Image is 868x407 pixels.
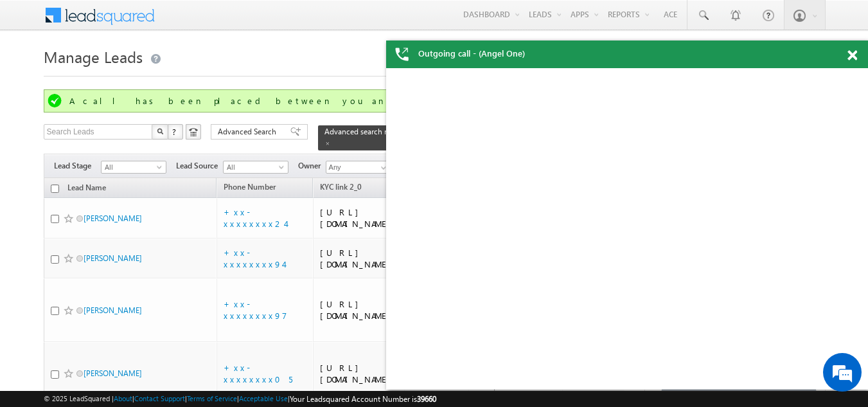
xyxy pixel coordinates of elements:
a: All [223,161,288,174]
a: [PERSON_NAME] [84,305,142,315]
a: [PERSON_NAME] [84,253,142,263]
a: All [101,161,166,174]
span: Lead Stage [54,160,101,172]
a: +xx-xxxxxxxx97 [224,298,287,321]
a: Phone Number [217,180,282,197]
input: Type to Search [326,161,391,174]
span: Outgoing call - (Angel One) [418,48,525,59]
a: Lead Name [61,181,112,197]
span: Your Leadsquared Account Number is [290,394,436,404]
a: Acceptable Use [239,394,288,402]
input: Check all records [51,185,59,193]
a: +xx-xxxxxxxx24 [224,206,285,229]
button: ? [168,124,183,140]
span: All [102,161,163,173]
span: Owner [298,160,326,172]
a: KYC link 2_0 [314,180,368,197]
a: [PERSON_NAME] [84,213,142,223]
a: [PERSON_NAME] [84,368,142,378]
a: About [114,394,132,402]
a: Contact Support [134,394,185,402]
span: KYC link 2_0 [320,182,362,192]
span: Manage Leads [44,46,143,67]
span: Advanced search results [324,127,406,136]
span: Phone Number [224,182,276,192]
span: Lead Source [176,160,223,172]
span: © 2025 LeadSquared | | | | | [44,393,436,405]
div: [URL][DOMAIN_NAME] [320,362,398,385]
span: Advanced Search [218,126,280,138]
a: Show All Items [374,161,390,174]
div: A call has been placed between you and+xx-xxxxxxxx24 [69,95,802,107]
a: +xx-xxxxxxxx05 [224,362,292,384]
div: [URL][DOMAIN_NAME] [320,298,398,321]
span: All [224,161,285,173]
div: [URL][DOMAIN_NAME] [320,206,398,230]
span: 39660 [417,394,436,404]
a: +xx-xxxxxxxx94 [224,247,283,269]
div: [URL][DOMAIN_NAME] [320,247,398,270]
a: Terms of Service [187,394,237,402]
span: ? [172,126,178,137]
img: Search [157,128,163,134]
